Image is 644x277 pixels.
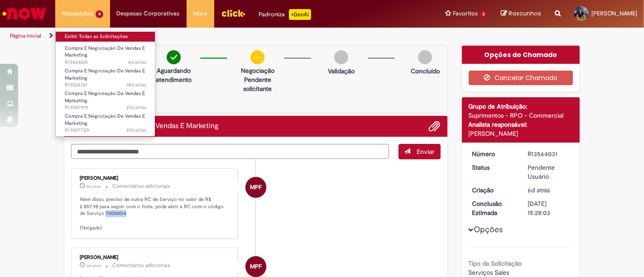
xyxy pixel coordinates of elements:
[528,199,570,217] div: [DATE] 15:28:03
[469,129,573,138] div: [PERSON_NAME]
[126,127,146,134] span: 21d atrás
[469,71,573,85] button: Cancelar Chamado
[96,10,103,18] span: 4
[250,177,262,198] span: MPF
[87,263,101,268] span: 4d atrás
[259,9,311,20] div: Padroniza
[65,59,146,66] span: R13564031
[462,46,580,64] div: Opções do Chamado
[469,102,573,111] div: Grupo de Atribuição:
[56,89,155,108] a: Aberto R13507919 : Compra E Negociação De Vendas E Marketing
[65,127,146,134] span: R13507720
[65,104,146,111] span: R13507919
[87,184,101,189] time: 26/09/2025 10:42:03
[528,163,570,181] div: Pendente Usuário
[65,67,145,81] span: Compra E Negociação De Vendas E Marketing
[235,75,279,93] p: Pendente solicitante
[466,199,521,217] dt: Conclusão Estimada
[418,50,432,64] img: img-circle-grey.png
[126,104,146,111] time: 09/09/2025 14:37:05
[126,104,146,111] span: 21d atrás
[117,9,180,18] span: Despesas Corporativas
[87,184,101,189] span: 4d atrás
[126,127,146,134] time: 09/09/2025 14:17:53
[469,259,522,267] b: Tipo da Solicitação
[65,81,146,89] span: R13526761
[56,111,155,131] a: Aberto R13507720 : Compra E Negociação De Vendas E Marketing
[221,6,245,20] img: click_logo_yellow_360x200.png
[469,111,573,120] div: Suprimentos - RPO - Commercial
[65,113,145,127] span: Compra E Negociação De Vendas E Marketing
[152,66,196,84] p: Aguardando atendimento
[167,50,181,64] img: check-circle-green.png
[80,196,231,232] p: Além disso, preciso de outra RC de Serviço no valor de R$ 2.857,98 para seguir com o frete, pode ...
[411,67,440,76] p: Concluído
[112,262,170,269] small: Comentários adicionais
[235,66,279,75] p: Negociação
[250,50,264,64] img: circle-minus.png
[466,186,521,195] dt: Criação
[466,163,521,172] dt: Status
[289,9,311,20] p: +GenAi
[65,90,145,104] span: Compra E Negociação De Vendas E Marketing
[501,10,541,18] a: Rascunhos
[71,144,389,159] textarea: Digite sua mensagem aqui...
[591,10,637,17] span: [PERSON_NAME]
[10,32,41,39] a: Página inicial
[193,9,207,18] span: More
[126,81,146,88] span: 18d atrás
[429,120,441,132] button: Adicionar anexos
[509,9,541,18] span: Rascunhos
[80,176,231,181] div: [PERSON_NAME]
[7,28,423,44] ul: Trilhas de página
[56,32,155,42] a: Exibir Todas as Solicitações
[62,9,94,18] span: Requisições
[80,255,231,260] div: [PERSON_NAME]
[245,177,266,198] div: Marcus Paulo Furtado Silva
[87,263,101,268] time: 26/09/2025 09:25:29
[245,256,266,277] div: Marcus Paulo Furtado Silva
[528,186,570,195] div: 24/09/2025 16:27:56
[112,182,170,190] small: Comentários adicionais
[528,186,550,194] time: 24/09/2025 16:27:56
[466,149,521,158] dt: Número
[55,27,155,137] ul: Requisições
[453,9,478,18] span: Favoritos
[469,120,573,129] div: Analista responsável:
[528,186,550,194] span: 6d atrás
[399,144,441,159] button: Enviar
[56,43,155,63] a: Aberto R13564031 : Compra E Negociação De Vendas E Marketing
[328,67,355,76] p: Validação
[417,148,435,156] span: Enviar
[1,5,48,23] img: ServiceNow
[528,149,570,158] div: R13564031
[480,10,487,18] span: 3
[469,268,509,277] span: Serviços Sales
[334,50,348,64] img: img-circle-grey.png
[126,81,146,88] time: 12/09/2025 10:06:56
[56,66,155,86] a: Aberto R13526761 : Compra E Negociação De Vendas E Marketing
[65,45,145,59] span: Compra E Negociação De Vendas E Marketing
[128,59,146,66] span: 6d atrás
[128,59,146,66] time: 24/09/2025 16:27:58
